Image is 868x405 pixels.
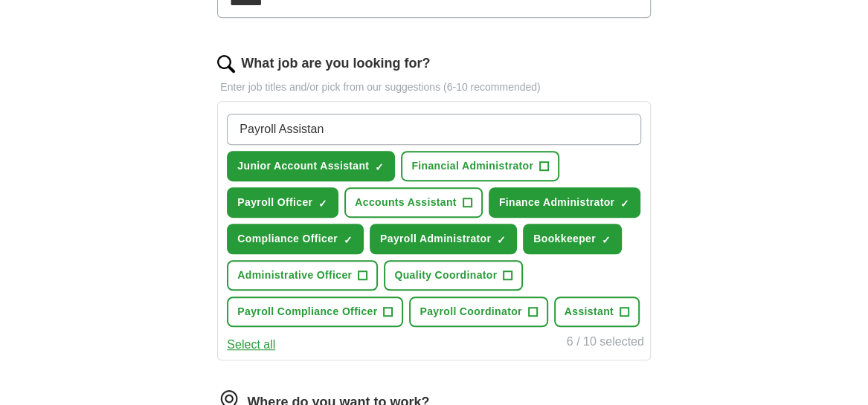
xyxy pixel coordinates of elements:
span: ✓ [497,234,506,246]
span: Financial Administrator [411,158,533,174]
span: ✓ [375,161,384,173]
span: Administrative Officer [237,268,352,283]
span: Payroll Compliance Officer [237,304,377,320]
span: Payroll Coordinator [419,304,521,320]
span: Accounts Assistant [355,195,456,210]
button: Quality Coordinator [384,260,523,291]
button: Bookkeeper✓ [523,224,622,254]
img: search.png [217,55,235,73]
span: Payroll Officer [237,195,312,210]
span: ✓ [318,198,327,210]
span: Bookkeeper [533,231,596,247]
span: Payroll Administrator [380,231,491,247]
button: Compliance Officer✓ [227,224,364,254]
input: Type a job title and press enter [227,114,640,145]
button: Financial Administrator [401,151,559,181]
label: What job are you looking for? [241,54,430,74]
button: Finance Administrator✓ [489,187,640,218]
span: ✓ [344,234,353,246]
button: Payroll Compliance Officer [227,297,403,327]
button: Select all [227,336,275,354]
span: Assistant [565,304,614,320]
span: Finance Administrator [499,195,614,210]
button: Payroll Coordinator [409,297,547,327]
button: Payroll Administrator✓ [370,224,517,254]
button: Payroll Officer✓ [227,187,338,218]
span: Quality Coordinator [394,268,497,283]
span: ✓ [620,198,629,210]
button: Administrative Officer [227,260,378,291]
button: Junior Account Assistant✓ [227,151,395,181]
div: 6 / 10 selected [567,333,644,354]
span: ✓ [602,234,611,246]
p: Enter job titles and/or pick from our suggestions (6-10 recommended) [217,80,650,95]
button: Assistant [554,297,640,327]
span: Compliance Officer [237,231,338,247]
button: Accounts Assistant [344,187,482,218]
span: Junior Account Assistant [237,158,369,174]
